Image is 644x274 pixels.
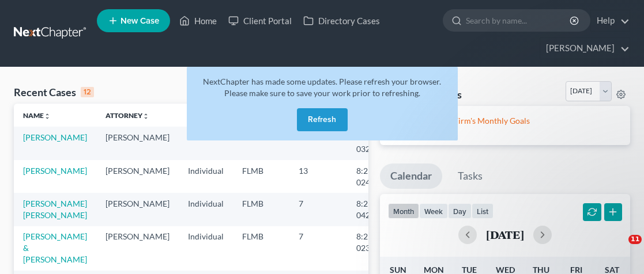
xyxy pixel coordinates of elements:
td: 8:21-bk-02310 [347,226,402,271]
a: Directory Cases [297,10,386,31]
a: [PERSON_NAME] [23,132,87,142]
a: [PERSON_NAME] [540,38,630,59]
td: 7 [289,193,347,226]
a: Calendar [380,163,442,189]
td: 8:21-bk-04292 [347,193,402,226]
td: Individual [179,160,233,193]
td: [PERSON_NAME] [96,193,179,226]
span: NextChapter has made some updates. Please refresh your browser. Please make sure to save your wor... [203,77,441,98]
a: Client Portal [223,10,297,31]
button: Refresh [297,108,348,131]
a: [PERSON_NAME] [23,166,87,176]
div: 12 [81,87,94,97]
div: Recent Cases [14,85,94,99]
a: Attorneyunfold_more [106,111,149,120]
i: unfold_more [44,113,51,120]
a: Help [591,10,630,31]
td: Individual [179,193,233,226]
td: FLMB [233,226,289,271]
td: FLMB [233,193,289,226]
a: Nameunfold_more [23,111,51,120]
td: 7 [289,226,347,271]
i: unfold_more [142,113,149,120]
td: [PERSON_NAME] [96,127,179,159]
a: [PERSON_NAME] & [PERSON_NAME] [23,231,87,264]
td: FLMB [233,160,289,193]
p: Please setup your Firm's Monthly Goals [389,115,621,127]
iframe: Intercom live chat [605,235,632,262]
td: 13 [289,160,347,193]
input: Search by name... [466,10,571,31]
span: 11 [628,235,642,244]
td: Individual [179,226,233,271]
a: [PERSON_NAME] [PERSON_NAME] [23,199,87,220]
td: [PERSON_NAME] [96,226,179,271]
td: [PERSON_NAME] [96,160,179,193]
a: Home [174,10,223,31]
td: Individual [179,127,233,159]
button: month [388,203,419,219]
td: 8:23-bk-02473 [347,160,402,193]
span: New Case [120,17,159,25]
